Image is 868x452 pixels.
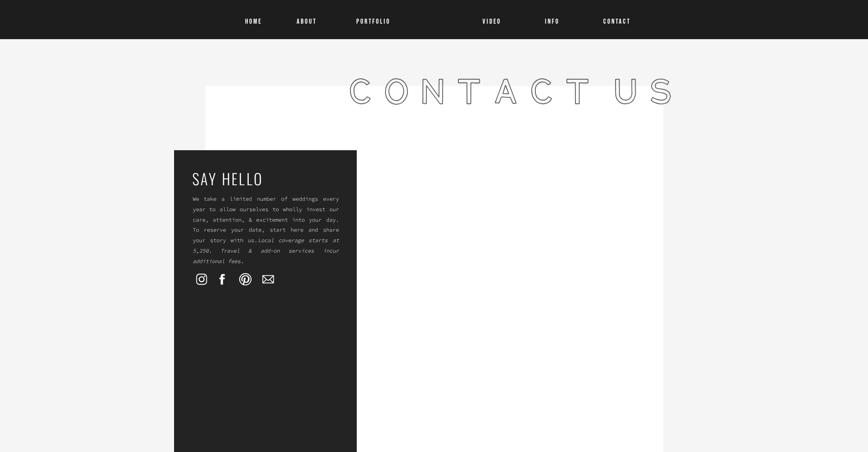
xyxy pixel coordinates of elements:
[352,14,395,25] a: Portfolio
[295,14,318,25] a: About
[482,14,502,25] a: VIDEO
[231,63,678,122] h1: contact Us
[242,14,265,25] a: Home
[192,167,296,187] a: say hello
[536,14,569,25] a: INFO
[193,237,339,264] i: Local coverage starts at 5,250. Travel & add-on services incur additional fees.
[193,194,339,264] p: We take a limited number of weddings every year to allow ourselves to wholly invest our care, att...
[603,14,624,25] a: CONTACT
